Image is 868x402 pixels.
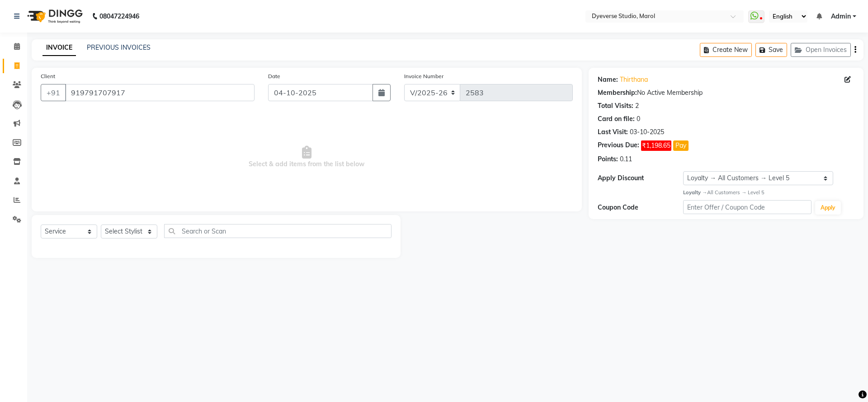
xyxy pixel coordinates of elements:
[598,88,854,98] div: No Active Membership
[268,72,280,80] label: Date
[87,43,151,51] a: PREVIOUS INVOICES
[598,127,628,137] div: Last Visit:
[598,88,637,98] div: Membership:
[404,72,443,80] label: Invoice Number
[41,112,573,202] span: Select & add items from the list below
[700,43,752,57] button: Create New
[683,189,854,196] div: All Customers → Level 5
[41,72,55,80] label: Client
[755,43,787,57] button: Save
[598,75,618,84] div: Name:
[630,127,664,137] div: 03-10-2025
[815,201,841,215] button: Apply
[635,101,639,111] div: 2
[99,4,139,29] b: 08047224946
[598,114,635,124] div: Card on file:
[598,140,639,151] div: Previous Due:
[683,200,811,214] input: Enter Offer / Coupon Code
[637,114,640,124] div: 0
[598,203,683,212] div: Coupon Code
[42,40,76,56] a: INVOICE
[41,84,66,101] button: +91
[641,140,671,151] span: ₹1,198.65
[673,140,689,151] button: Pay
[683,189,707,196] strong: Loyalty →
[598,154,618,164] div: Points:
[831,12,851,21] span: Admin
[65,84,255,101] input: Search by Name/Mobile/Email/Code
[164,224,392,238] input: Search or Scan
[620,154,632,164] div: 0.11
[598,101,633,111] div: Total Visits:
[791,43,851,57] button: Open Invoices
[598,173,683,183] div: Apply Discount
[23,4,85,29] img: logo
[620,75,648,84] a: Thirthana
